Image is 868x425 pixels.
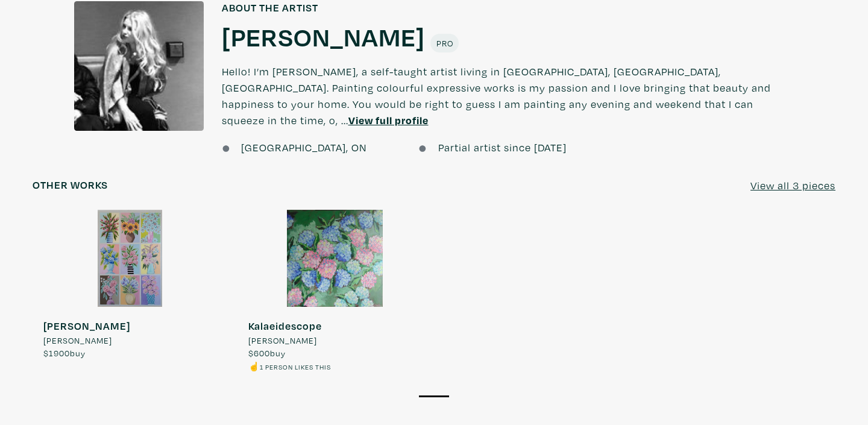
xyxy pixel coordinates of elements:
span: buy [248,347,286,359]
button: 1 of 1 [419,395,449,397]
strong: [PERSON_NAME] [43,319,130,333]
a: View full profile [348,113,429,127]
p: Hello! I’m [PERSON_NAME], a self-taught artist living in [GEOGRAPHIC_DATA], [GEOGRAPHIC_DATA], [G... [222,52,794,139]
a: [PERSON_NAME] [PERSON_NAME] $1900buy [33,210,227,360]
span: $600 [248,347,270,359]
span: buy [43,347,86,359]
a: View all 3 pieces [750,177,835,194]
u: View all 3 pieces [750,178,835,192]
small: 1 person likes this [260,362,331,371]
span: $1900 [43,347,70,359]
span: Partial artist since [DATE] [438,140,567,154]
span: [PERSON_NAME] [248,334,317,347]
h6: About the artist [222,1,794,14]
a: [PERSON_NAME] [222,20,425,52]
h6: Other works [33,178,108,192]
span: Pro [436,37,453,49]
li: ☝️ [248,360,331,373]
span: [GEOGRAPHIC_DATA], ON [241,140,366,154]
span: [PERSON_NAME] [43,334,112,347]
strong: Kalaeidescope [248,319,322,333]
a: Kalaeidescope [PERSON_NAME] $600buy ☝️1 person likes this [237,210,432,373]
